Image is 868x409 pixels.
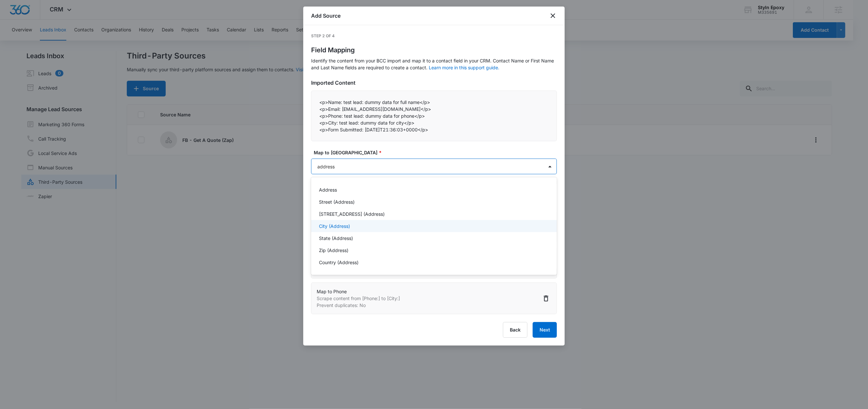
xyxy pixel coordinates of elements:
p: Country (Address) [319,259,359,266]
p: City (Address) [319,223,350,230]
p: Address [319,186,337,193]
p: State (Address) [319,235,353,242]
p: Zip (Address) [319,247,348,254]
p: [STREET_ADDRESS] (Address) [319,211,385,217]
p: Street (Address) [319,198,355,205]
